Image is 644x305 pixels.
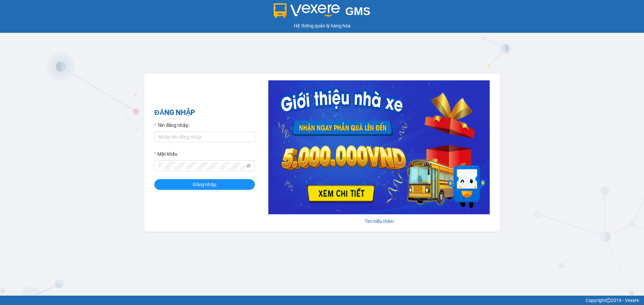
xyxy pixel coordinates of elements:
button: Đăng nhập [154,179,255,190]
div: Copyright 2019 - Vexere [5,297,639,304]
input: Mật khẩu [158,162,245,169]
img: logo 2 [274,3,340,18]
label: Tên đăng nhập [154,122,189,129]
img: banner-0 [268,80,490,214]
label: Mật khẩu [154,150,177,158]
span: eye-invisible [246,163,251,168]
div: Hệ thống quản lý hàng hóa [2,22,642,29]
a: GMS [274,10,371,15]
input: Tên đăng nhập [154,132,255,142]
h2: ĐĂNG NHẬP [154,107,255,118]
span: copyright [606,298,611,303]
span: Đăng nhập [193,181,216,188]
div: Tìm hiểu thêm [268,218,490,225]
span: GMS [345,5,370,17]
